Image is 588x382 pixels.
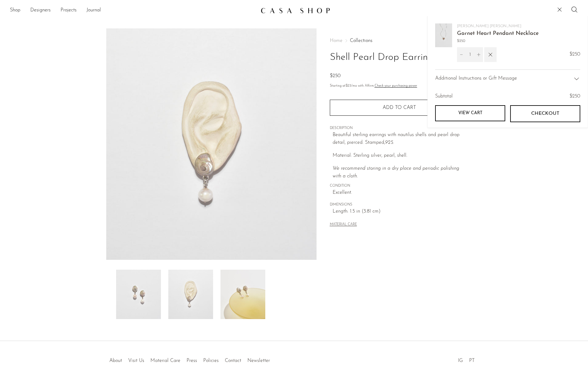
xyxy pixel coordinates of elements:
[435,75,517,83] span: Additional Instructions or Gift Message
[106,353,273,365] ul: Quick links
[330,73,341,78] span: $250
[383,105,416,110] span: Add to cart
[106,28,317,260] img: Shell Pearl Drop Earrings
[330,50,469,65] h1: Shell Pearl Drop Earrings
[457,38,539,44] span: $250
[455,353,478,365] ul: Social Medias
[330,202,469,208] span: DIMENSIONS
[385,140,394,145] em: 925.
[330,38,469,43] nav: Breadcrumbs
[466,47,474,62] input: Quantity
[220,270,265,319] img: Shell Pearl Drop Earrings
[330,222,357,227] button: MATERIAL CARE
[187,358,197,363] a: Press
[435,105,505,121] a: View cart
[225,358,241,363] a: Contact
[30,6,51,15] a: Designers
[128,358,144,363] a: Visit Us
[333,166,459,179] i: We recommend storing in a dry place and periodic polishing with a cloth.
[474,47,483,62] button: Increment
[435,23,452,47] img: Garnet Heart Pendant Necklace
[330,183,469,189] span: CONDITION
[330,126,469,131] span: DESCRIPTION
[569,51,580,59] span: $250
[510,105,580,122] button: Checkout
[469,358,475,363] a: PT
[203,358,219,363] a: Policies
[333,131,469,147] p: Beautiful sterling earrings with nautilus shells and pearl drop detail, pierced. Stamped,
[531,111,559,117] span: Checkout
[457,24,521,28] a: [PERSON_NAME] [PERSON_NAME]
[457,31,539,36] a: Garnet Heart Pendant Necklace
[61,6,77,15] a: Projects
[330,38,342,43] span: Home
[150,358,180,363] a: Material Care
[333,208,469,216] span: Length: 1.5 in (3.81 cm)
[375,84,417,88] a: Check your purchasing power - Learn more about Affirm Financing (opens in modal)
[168,270,213,319] img: Shell Pearl Drop Earrings
[10,5,256,16] nav: Desktop navigation
[86,6,101,15] a: Journal
[10,6,20,15] a: Shop
[458,358,463,363] a: IG
[333,152,469,160] p: Material: Sterling silver, pearl, shell.
[330,83,469,89] p: Starting at /mo with Affirm.
[569,94,580,99] span: $250
[435,69,580,88] div: Additional Instructions or Gift Message
[10,5,256,16] ul: NEW HEADER MENU
[346,84,351,88] span: $23
[330,100,469,116] button: Add to cart
[435,93,453,101] span: Subtotal
[457,47,466,62] button: Decrement
[116,270,161,319] img: Shell Pearl Drop Earrings
[109,358,122,363] a: About
[333,189,469,197] span: Excellent.
[350,38,372,43] a: Collections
